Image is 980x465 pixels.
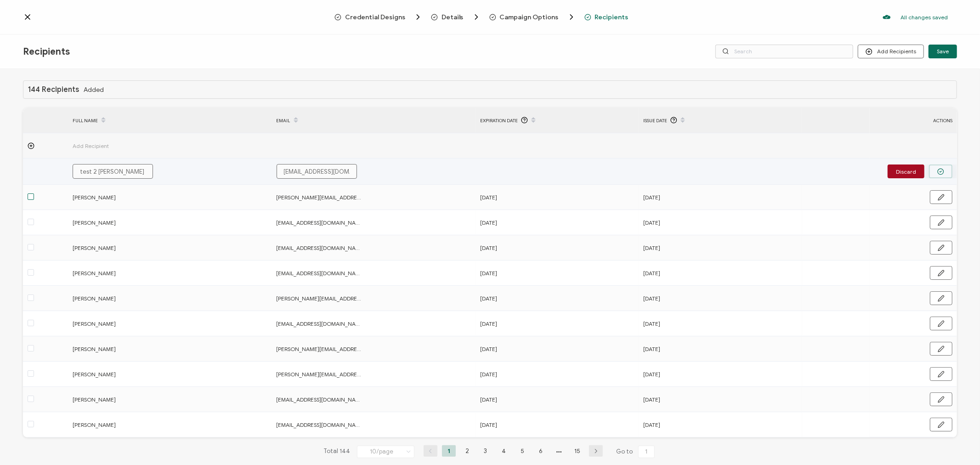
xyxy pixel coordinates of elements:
span: Details [442,14,464,21]
span: Details [431,12,481,22]
span: Recipients [23,46,70,57]
span: [DATE] [480,420,497,430]
span: [DATE] [480,369,497,380]
button: Add Recipients [858,45,924,58]
span: Total 144 [323,445,350,458]
span: [DATE] [643,217,660,228]
li: 5 [515,445,529,457]
li: 4 [497,445,511,457]
span: [DATE] [643,268,660,278]
span: [PERSON_NAME] [73,192,160,203]
iframe: Chat Widget [934,421,980,465]
span: [EMAIL_ADDRESS][DOMAIN_NAME] [277,243,364,253]
span: [DATE] [643,394,660,405]
span: [EMAIL_ADDRESS][DOMAIN_NAME] [277,217,364,228]
span: [DATE] [480,192,497,203]
span: Added [84,86,104,93]
span: [DATE] [480,318,497,329]
span: [DATE] [480,217,497,228]
button: Discard [888,164,924,178]
li: 15 [571,445,584,457]
span: [PERSON_NAME] [73,217,160,228]
span: [DATE] [480,293,497,304]
span: [DATE] [643,344,660,354]
span: [PERSON_NAME][EMAIL_ADDRESS][PERSON_NAME][DOMAIN_NAME] [277,369,364,380]
span: [EMAIL_ADDRESS][DOMAIN_NAME] [277,420,364,430]
span: [DATE] [480,243,497,253]
div: ACTIONS [870,115,957,126]
span: [DATE] [643,318,660,329]
span: Recipients [595,14,629,21]
span: [DATE] [480,394,497,405]
span: [PERSON_NAME][EMAIL_ADDRESS][PERSON_NAME][DOMAIN_NAME] [277,293,364,304]
input: Search [715,45,853,58]
span: Expiration Date [480,115,518,126]
span: [PERSON_NAME] [73,369,160,380]
span: [PERSON_NAME] [73,293,160,304]
span: [DATE] [643,369,660,380]
li: 3 [479,445,493,457]
div: Breadcrumb [334,12,646,22]
span: Campaign Options [500,14,559,21]
span: [DATE] [643,192,660,203]
button: Save [929,45,957,58]
span: [EMAIL_ADDRESS][DOMAIN_NAME] [277,268,364,278]
span: [PERSON_NAME] [73,243,160,253]
li: 6 [534,445,548,457]
span: Issue Date [643,115,667,126]
span: Credential Designs [334,12,423,22]
span: [DATE] [643,243,660,253]
span: [PERSON_NAME][EMAIL_ADDRESS][DOMAIN_NAME] [277,192,364,203]
span: [PERSON_NAME] [73,318,160,329]
span: [PERSON_NAME] [73,344,160,354]
span: Save [937,49,949,54]
span: Go to [616,445,657,458]
input: Jane Doe [73,164,153,179]
span: [PERSON_NAME] [73,420,160,430]
div: EMAIL [272,113,476,128]
input: someone@example.com [277,164,357,179]
span: [EMAIL_ADDRESS][DOMAIN_NAME] [277,318,364,329]
p: All changes saved [901,14,948,21]
li: 2 [460,445,474,457]
span: Recipients [584,14,629,21]
span: [PERSON_NAME] [73,268,160,278]
span: [PERSON_NAME][EMAIL_ADDRESS][PERSON_NAME][PERSON_NAME][DOMAIN_NAME] [277,344,364,354]
span: [PERSON_NAME] [73,394,160,405]
span: [DATE] [480,344,497,354]
span: Campaign Options [489,12,576,22]
li: 1 [442,445,456,457]
span: Add Recipient [73,141,160,151]
h1: 144 Recipients [28,85,79,94]
span: [DATE] [643,293,660,304]
span: [DATE] [480,268,497,278]
span: Credential Designs [345,14,405,21]
span: [DATE] [643,420,660,430]
span: [EMAIL_ADDRESS][DOMAIN_NAME] [277,394,364,405]
input: Select [357,446,414,458]
div: FULL NAME [68,113,272,128]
